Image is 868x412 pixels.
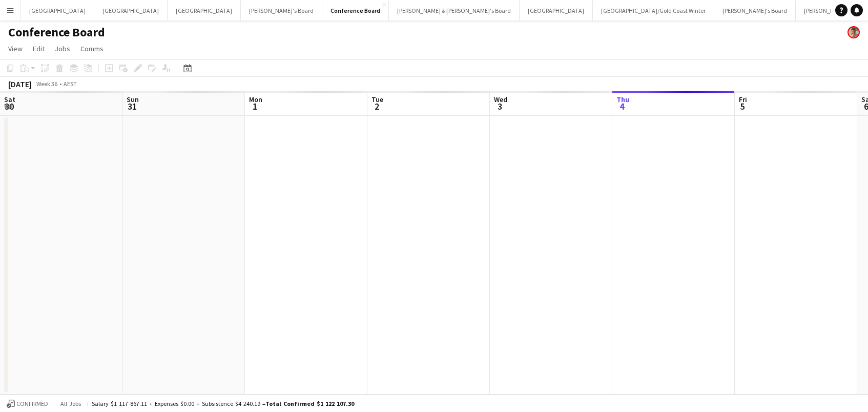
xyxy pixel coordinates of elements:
button: Confirmed [5,398,50,409]
button: [GEOGRAPHIC_DATA] [94,1,168,20]
span: 4 [615,100,629,112]
button: [GEOGRAPHIC_DATA] [520,1,593,20]
button: [GEOGRAPHIC_DATA] [168,1,241,20]
span: 3 [492,100,507,112]
span: Comms [80,44,104,53]
span: Total Confirmed $1 122 107.30 [265,400,354,407]
div: AEST [64,80,77,88]
span: Confirmed [16,400,48,407]
app-user-avatar: Victoria Hunt [848,26,860,38]
span: Fri [739,95,747,104]
span: Tue [371,95,383,104]
button: Conference Board [322,1,389,20]
span: Wed [494,95,507,104]
span: 1 [247,100,262,112]
div: [DATE] [8,79,32,89]
button: [PERSON_NAME]'s Board [714,1,796,20]
h1: Conference Board [8,25,105,40]
span: 2 [370,100,383,112]
button: [GEOGRAPHIC_DATA] [21,1,94,20]
span: Sat [4,95,15,104]
button: [PERSON_NAME]'s Board [241,1,322,20]
a: Edit [29,42,49,55]
a: Comms [76,42,108,55]
span: Mon [249,95,262,104]
span: 31 [125,100,139,112]
span: Edit [33,44,45,53]
span: 5 [737,100,747,112]
span: View [8,44,23,53]
span: Sun [127,95,139,104]
button: [GEOGRAPHIC_DATA]/Gold Coast Winter [593,1,714,20]
span: Thu [616,95,629,104]
button: [PERSON_NAME] & [PERSON_NAME]'s Board [389,1,520,20]
a: Jobs [51,42,74,55]
span: Jobs [55,44,70,53]
span: 30 [3,100,15,112]
span: Week 36 [34,80,59,88]
a: View [4,42,27,55]
div: Salary $1 117 867.11 + Expenses $0.00 + Subsistence $4 240.19 = [92,400,354,407]
span: All jobs [58,400,83,407]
